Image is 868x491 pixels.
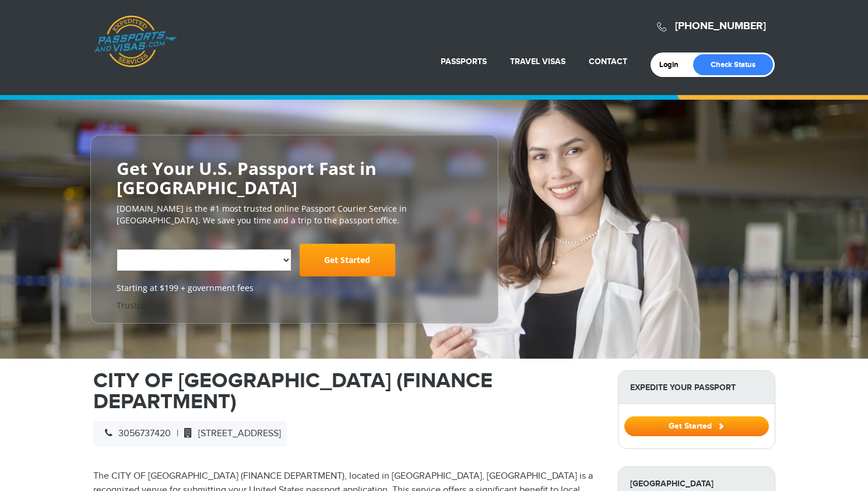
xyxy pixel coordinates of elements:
[300,244,395,276] a: Get Started
[99,428,171,439] span: 3056737420
[94,15,177,68] a: Passports & [DOMAIN_NAME]
[93,421,287,447] div: |
[178,428,281,439] span: [STREET_ADDRESS]
[624,416,769,436] button: Get Started
[589,57,627,66] a: Contact
[619,371,775,404] strong: Expedite Your Passport
[117,282,472,294] span: Starting at $199 + government fees
[117,159,472,197] h2: Get Your U.S. Passport Fast in [GEOGRAPHIC_DATA]
[441,57,487,66] a: Passports
[624,421,769,430] a: Get Started
[117,300,154,311] a: Trustpilot
[117,203,472,226] p: [DOMAIN_NAME] is the #1 most trusted online Passport Courier Service in [GEOGRAPHIC_DATA]. We sav...
[510,57,565,66] a: Travel Visas
[675,20,766,33] a: [PHONE_NUMBER]
[693,54,773,75] a: Check Status
[93,370,600,412] h1: CITY OF [GEOGRAPHIC_DATA] (FINANCE DEPARTMENT)
[659,60,687,69] a: Login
